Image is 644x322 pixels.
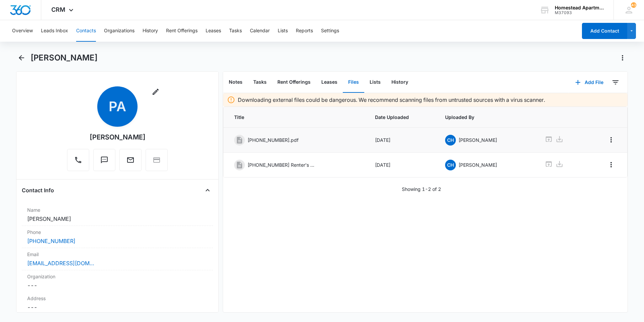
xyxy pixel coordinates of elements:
span: Title [234,114,359,121]
h1: [PERSON_NAME] [31,53,98,63]
span: CH [445,160,456,170]
button: Lists [278,20,288,42]
button: Add Contact [582,23,627,39]
p: [PHONE_NUMBER] Renter's Insurance.pdf [248,161,315,168]
button: Text [93,149,115,171]
button: Calendar [250,20,270,42]
button: Call [67,149,89,171]
button: Reports [296,20,313,42]
td: [DATE] [367,128,437,153]
button: Notes [223,72,248,93]
button: History [143,20,158,42]
dd: --- [27,303,208,311]
div: Email[EMAIL_ADDRESS][DOMAIN_NAME] [22,248,213,270]
span: Uploaded By [445,114,529,121]
button: Filters [610,77,621,88]
div: Organization--- [22,270,213,292]
div: notifications count [631,2,636,8]
button: Leases [206,20,221,42]
p: Downloading external files could be dangerous. We recommend scanning files from untrusted sources... [238,96,545,104]
button: Email [119,149,142,171]
button: Overflow Menu [606,159,616,170]
a: Text [93,159,115,165]
p: [PERSON_NAME] [459,136,497,144]
span: CH [445,135,456,146]
a: Email [119,159,142,165]
button: Settings [321,20,339,42]
span: Date Uploaded [375,114,429,121]
p: [PERSON_NAME] [459,161,497,168]
span: CRM [51,6,65,13]
button: History [386,72,414,93]
div: account id [555,10,604,15]
div: [PERSON_NAME] [90,132,146,142]
label: Address [27,295,208,302]
a: [PHONE_NUMBER] [27,237,75,245]
button: Rent Offerings [166,20,198,42]
button: Organizations [104,20,135,42]
button: Back [16,52,26,63]
label: Name [27,206,208,213]
span: PA [97,86,138,127]
div: account name [555,5,604,10]
button: Actions [617,52,628,63]
h4: Contact Info [22,186,54,194]
button: Contacts [76,20,96,42]
a: Call [67,159,89,165]
button: Close [202,185,213,196]
a: [EMAIL_ADDRESS][DOMAIN_NAME] [27,259,94,267]
button: Add File [569,74,610,90]
label: Phone [27,229,208,236]
div: Address--- [22,292,213,314]
button: Leases [316,72,343,93]
td: [DATE] [367,153,437,177]
button: Overflow Menu [606,134,616,145]
button: Rent Offerings [272,72,316,93]
p: Showing 1-2 of 2 [402,186,441,193]
dd: [PERSON_NAME] [27,215,208,223]
span: 43 [631,2,636,8]
label: Email [27,251,208,258]
button: Tasks [248,72,272,93]
button: Files [343,72,364,93]
label: Organization [27,273,208,280]
button: Lists [364,72,386,93]
button: Overview [12,20,33,42]
dd: --- [27,281,208,289]
div: Name[PERSON_NAME] [22,204,213,226]
button: Tasks [229,20,242,42]
div: Phone[PHONE_NUMBER] [22,226,213,248]
button: Leads Inbox [41,20,68,42]
p: [PHONE_NUMBER].pdf [248,136,299,144]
